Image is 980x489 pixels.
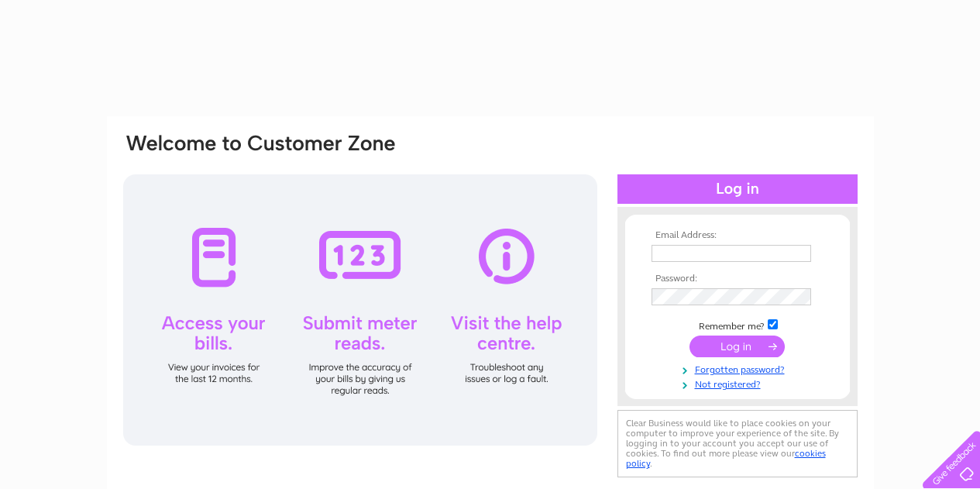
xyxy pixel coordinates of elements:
[648,274,827,284] th: Password:
[689,336,785,357] input: Submit
[652,376,827,391] a: Not registered?
[617,410,858,477] div: Clear Business would like to place cookies on your computer to improve your experience of the sit...
[648,230,827,241] th: Email Address:
[652,361,827,376] a: Forgotten password?
[648,317,827,332] td: Remember me?
[626,448,826,469] a: cookies policy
